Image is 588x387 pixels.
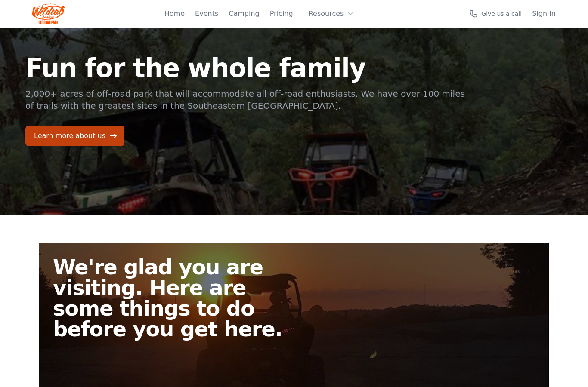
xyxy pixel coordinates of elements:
a: Home [164,9,185,19]
a: Pricing [270,9,293,19]
h1: Fun for the whole family [25,55,466,81]
h2: We're glad you are visiting. Here are some things to do before you get here. [53,257,301,339]
a: Camping [229,9,259,19]
a: Sign In [532,9,556,19]
a: Learn more about us [25,126,124,146]
span: Give us a call [481,9,522,18]
p: 2,000+ acres of off-road park that will accommodate all off-road enthusiasts. We have over 100 mi... [25,88,466,112]
button: Resources [303,5,359,22]
a: Give us a call [469,9,522,18]
a: Events [195,9,218,19]
img: Wildcat Logo [32,3,65,24]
